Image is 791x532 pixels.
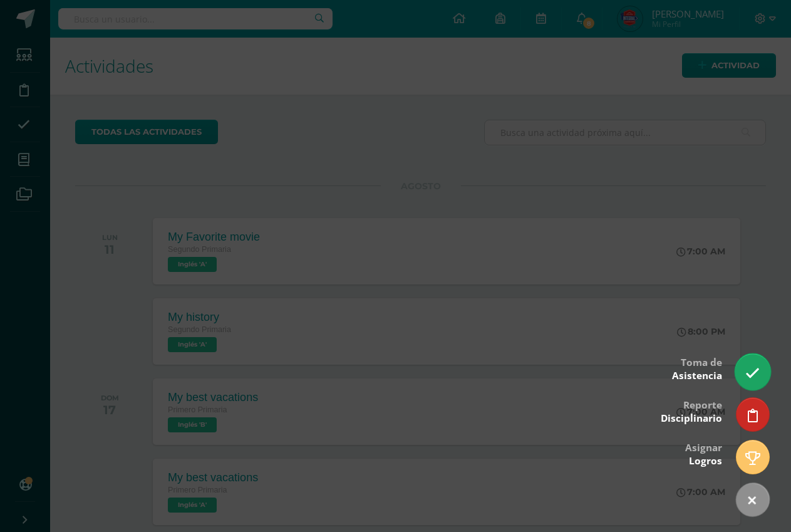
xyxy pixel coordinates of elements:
div: Reporte [661,390,722,431]
span: Disciplinario [661,412,722,425]
div: Toma de [672,348,722,389]
div: Asignar [685,433,722,474]
span: Asistencia [672,369,722,382]
span: Logros [689,454,722,467]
